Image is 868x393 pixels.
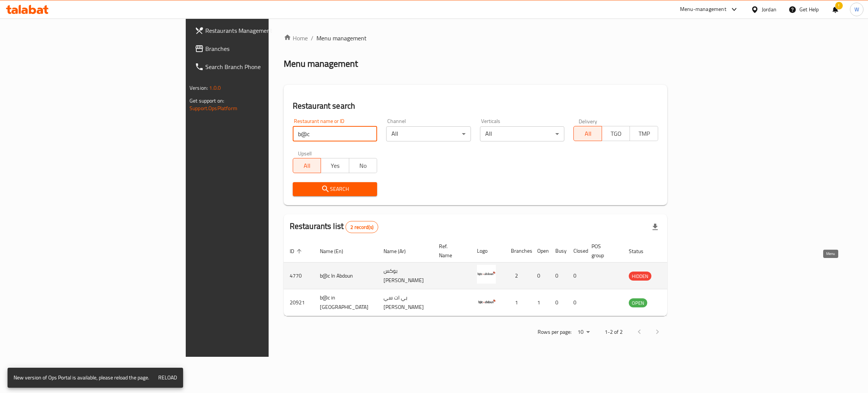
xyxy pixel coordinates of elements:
[377,263,433,289] td: بوكس [PERSON_NAME]
[158,373,177,382] span: Reload
[629,247,653,256] span: Status
[384,247,416,256] span: Name (Ar)
[352,160,374,171] span: No
[549,263,567,289] td: 0
[284,34,667,43] nav: breadcrumb
[605,128,627,139] span: TGO
[209,83,221,93] span: 1.0.0
[189,96,224,106] span: Get support on:
[531,239,549,263] th: Open
[293,158,321,173] button: All
[316,34,367,43] span: Menu management
[646,218,664,236] div: Export file
[591,242,614,260] span: POS group
[386,126,471,141] div: All
[314,263,377,289] td: b@c In Abdoun
[680,5,726,14] div: Menu-management
[549,289,567,316] td: 0
[321,158,349,173] button: Yes
[189,58,331,76] a: Search Branch Phone
[662,239,688,263] th: Action
[320,247,353,256] span: Name (En)
[567,239,585,263] th: Closed
[293,182,377,196] button: Search
[531,263,549,289] td: 0
[480,126,565,141] div: All
[854,5,859,14] span: W
[477,292,496,310] img: b@c in abdoun
[629,272,651,281] span: HIDDEN
[205,62,325,71] span: Search Branch Phone
[314,289,377,316] td: b@c in [GEOGRAPHIC_DATA]
[205,44,325,53] span: Branches
[567,263,585,289] td: 0
[189,40,331,58] a: Branches
[630,126,658,141] button: TMP
[189,103,237,113] a: Support.OpsPlatform
[538,327,572,337] p: Rows per page:
[531,289,549,316] td: 1
[629,272,651,281] div: HIDDEN
[299,184,371,194] span: Search
[629,299,647,307] span: OPEN
[290,221,378,233] h2: Restaurants list
[189,83,208,93] span: Version:
[577,128,599,139] span: All
[189,21,331,40] a: Restaurants Management
[284,58,358,70] h2: Menu management
[505,289,531,316] td: 1
[284,239,688,316] table: enhanced table
[377,289,433,316] td: بي ات سي [PERSON_NAME]
[505,263,531,289] td: 2
[575,327,593,338] div: Rows per page:
[293,126,377,141] input: Search for restaurant name or ID..
[477,265,496,284] img: b@c In Abdoun
[549,239,567,263] th: Busy
[349,158,377,173] button: No
[471,239,505,263] th: Logo
[14,370,149,385] div: New version of Ops Portal is available, please reload the page.
[296,160,318,171] span: All
[605,327,623,337] p: 1-2 of 2
[346,224,378,231] span: 2 record(s)
[567,289,585,316] td: 0
[155,371,180,385] button: Reload
[633,128,655,139] span: TMP
[762,5,776,14] div: Jordan
[324,160,346,171] span: Yes
[293,100,658,112] h2: Restaurant search
[205,26,325,35] span: Restaurants Management
[439,242,462,260] span: Ref. Name
[573,126,602,141] button: All
[579,118,598,124] label: Delivery
[505,239,531,263] th: Branches
[298,150,312,156] label: Upsell
[602,126,630,141] button: TGO
[290,247,304,256] span: ID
